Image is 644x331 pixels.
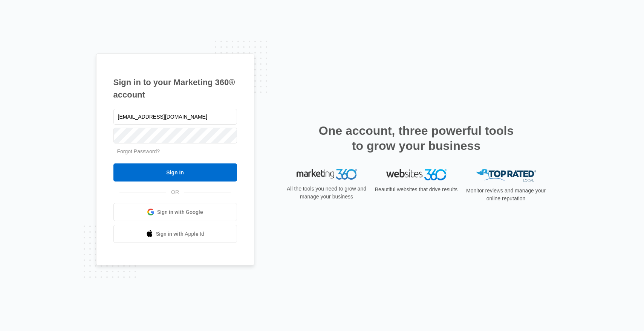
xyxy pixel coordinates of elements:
[156,230,204,238] span: Sign in with Apple Id
[113,163,237,182] input: Sign In
[317,123,516,153] h2: One account, three powerful tools to grow your business
[374,186,459,194] p: Beautiful websites that drive results
[157,208,203,216] span: Sign in with Google
[166,188,184,196] span: OR
[113,109,237,125] input: Email
[117,148,160,154] a: Forgot Password?
[113,225,237,243] a: Sign in with Apple Id
[285,185,369,201] p: All the tools you need to grow and manage your business
[297,169,357,180] img: Marketing 360
[476,169,536,182] img: Top Rated Local
[113,76,237,101] h1: Sign in to your Marketing 360® account
[386,169,447,180] img: Websites 360
[464,187,548,203] p: Monitor reviews and manage your online reputation
[113,203,237,221] a: Sign in with Google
